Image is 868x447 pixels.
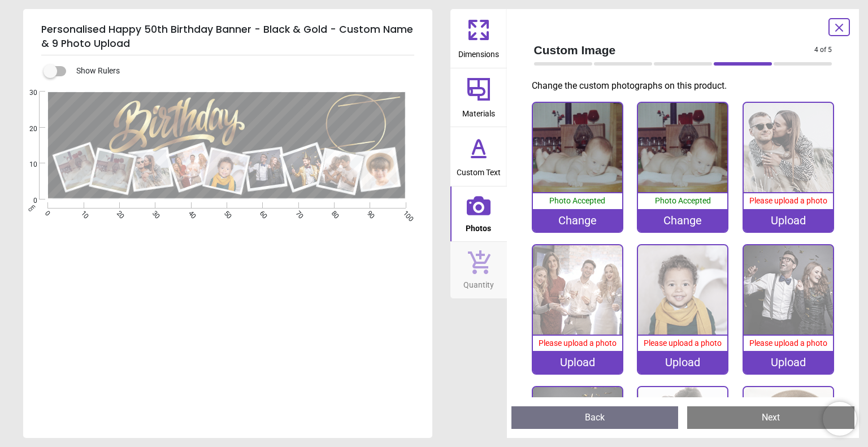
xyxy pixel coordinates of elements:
span: Custom Text [457,162,501,179]
span: Quantity [463,274,494,291]
span: Please upload a photo [539,338,617,348]
div: Upload [533,351,622,374]
div: Change [638,209,727,232]
button: Quantity [450,242,507,298]
span: 60 [257,209,264,216]
span: 0 [42,209,50,216]
span: Photos [466,218,491,235]
span: 30 [16,88,37,98]
span: 10 [79,209,86,216]
span: cm [27,203,37,213]
button: Custom Text [450,127,507,186]
button: Next [687,406,854,429]
button: Materials [450,68,507,127]
span: 20 [16,124,37,134]
span: Please upload a photo [749,338,827,348]
span: Custom Image [534,42,815,58]
span: Photo Accepted [549,196,605,205]
span: 80 [329,209,336,216]
span: Please upload a photo [644,338,722,348]
div: Change [533,209,622,232]
div: Upload [744,209,833,232]
span: Please upload a photo [749,196,827,205]
span: 90 [365,209,372,216]
span: 40 [186,209,193,216]
button: Photos [450,186,507,242]
h5: Personalised Happy 50th Birthday Banner - Black & Gold - Custom Name & 9 Photo Upload [41,18,414,55]
div: Show Rulers [50,64,432,78]
span: Materials [462,103,495,120]
span: 50 [222,209,229,216]
span: Dimensions [458,44,499,60]
button: Back [511,406,679,429]
span: 0 [16,196,37,206]
span: 10 [16,160,37,170]
span: 20 [114,209,121,216]
div: Upload [638,351,727,374]
span: Photo Accepted [655,196,711,205]
button: Dimensions [450,9,507,68]
span: 100 [401,209,408,216]
div: Upload [744,351,833,374]
span: 70 [293,209,301,216]
p: Change the custom photographs on this product. [532,80,841,92]
span: 4 of 5 [814,45,832,55]
iframe: Brevo live chat [823,402,857,436]
span: 30 [150,209,157,216]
